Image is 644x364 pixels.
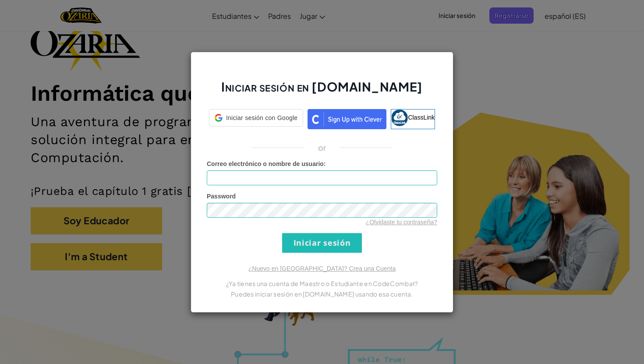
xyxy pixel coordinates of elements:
[318,142,326,153] p: or
[391,110,408,126] img: classlink-logo-small.png
[207,159,326,168] label: :
[209,109,303,129] a: Iniciar sesión con Google
[207,278,437,289] p: ¿Ya tienes una cuenta de Maestro o Estudiante en CodeCombat?
[207,78,437,104] h2: Iniciar sesión en [DOMAIN_NAME]
[366,219,437,226] a: ¿Olvidaste tu contraseña?
[282,233,362,253] input: Iniciar sesión
[408,113,435,120] span: ClassLink
[308,109,386,129] img: clever_sso_button@2x.png
[207,193,236,200] span: Password
[209,109,303,127] div: Iniciar sesión con Google
[207,160,324,167] span: Correo electrónico o nombre de usuario
[207,289,437,299] p: Puedes iniciar sesión en [DOMAIN_NAME] usando esa cuenta.
[226,113,297,122] span: Iniciar sesión con Google
[248,265,396,272] a: ¿Nuevo en [GEOGRAPHIC_DATA]? Crea una Cuenta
